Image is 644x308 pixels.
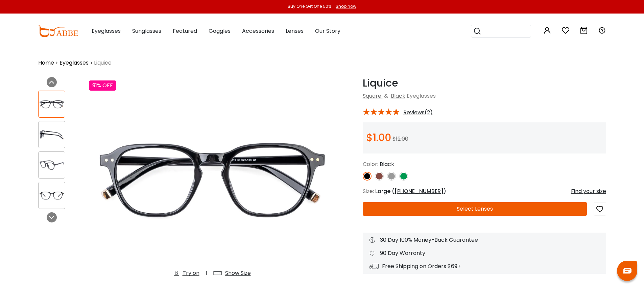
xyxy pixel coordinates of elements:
[366,130,391,145] span: $1.00
[369,262,599,270] div: Free Shipping on Orders $69+
[375,187,446,195] span: Large ( )
[59,59,89,67] a: Eyeglasses
[392,135,408,143] span: $12.00
[288,3,331,9] div: Buy One Get One 50%
[369,249,599,257] div: 90 Day Warranty
[363,92,381,100] a: Square
[363,202,587,216] button: Select Lenses
[380,160,394,168] span: Black
[89,80,116,91] div: 91% OFF
[315,27,340,35] span: Our Story
[39,98,65,111] img: Liquice Black Plastic Eyeglasses , UniversalBridgeFit Frames from ABBE Glasses
[623,268,631,274] img: chat
[89,77,336,283] img: Liquice Black Plastic Eyeglasses , UniversalBridgeFit Frames from ABBE Glasses
[225,269,251,277] div: Show Size
[38,25,78,37] img: abbeglasses.com
[132,27,161,35] span: Sunglasses
[369,236,599,244] div: 30 Day 100% Money-Back Guarantee
[92,27,121,35] span: Eyeglasses
[395,187,444,195] span: [PHONE_NUMBER]
[363,187,374,195] span: Size:
[242,27,274,35] span: Accessories
[363,160,378,168] span: Color:
[183,269,199,277] div: Try on
[407,92,436,100] span: Eyeglasses
[173,27,197,35] span: Featured
[383,92,389,100] span: &
[571,187,606,195] div: Find your size
[336,3,356,9] div: Shop now
[363,77,606,89] h1: Liquice
[39,128,65,141] img: Liquice Black Plastic Eyeglasses , UniversalBridgeFit Frames from ABBE Glasses
[403,110,433,116] span: Reviews(2)
[39,159,65,172] img: Liquice Black Plastic Eyeglasses , UniversalBridgeFit Frames from ABBE Glasses
[94,59,112,67] span: Liquice
[286,27,304,35] span: Lenses
[332,3,356,9] a: Shop now
[38,59,54,67] a: Home
[209,27,231,35] span: Goggles
[391,92,405,100] a: Black
[39,189,65,202] img: Liquice Black Plastic Eyeglasses , UniversalBridgeFit Frames from ABBE Glasses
